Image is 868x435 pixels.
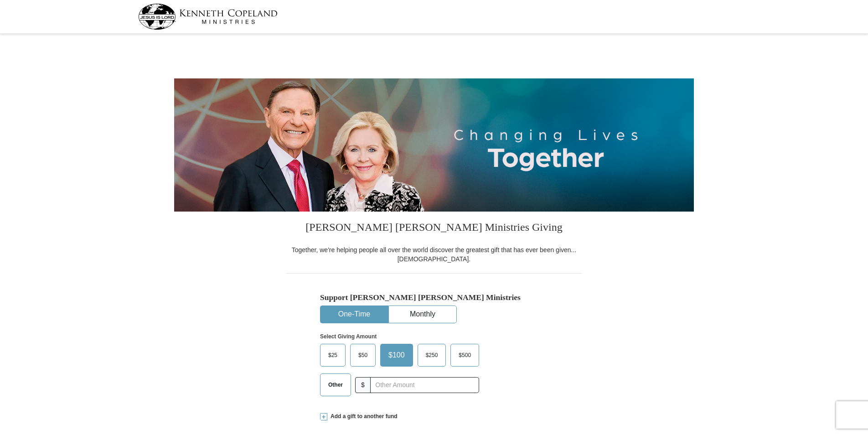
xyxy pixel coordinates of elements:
[389,306,456,323] button: Monthly
[355,377,371,393] span: $
[327,413,398,420] span: Add a gift to another fund
[286,212,582,245] h3: [PERSON_NAME] [PERSON_NAME] Ministries Giving
[324,378,347,392] span: Other
[320,293,548,302] h5: Support [PERSON_NAME] [PERSON_NAME] Ministries
[454,348,475,362] span: $500
[324,348,342,362] span: $25
[384,348,409,362] span: $100
[370,377,479,393] input: Other Amount
[421,348,443,362] span: $250
[320,306,388,323] button: One-Time
[354,348,372,362] span: $50
[138,4,278,30] img: kcm-header-logo.svg
[320,333,377,340] strong: Select Giving Amount
[286,245,582,264] div: Together, we're helping people all over the world discover the greatest gift that has ever been g...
